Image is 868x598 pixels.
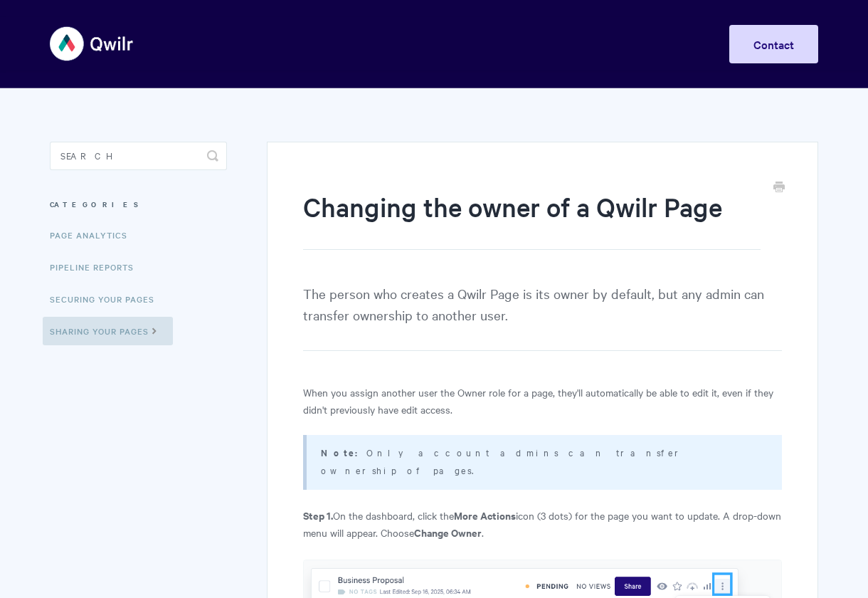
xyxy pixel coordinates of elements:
[303,384,782,418] p: When you assign another user the Owner role for a page, they'll automatically be able to edit it,...
[50,253,144,281] a: Pipeline reports
[50,192,227,217] h3: Categories
[303,283,782,351] p: The person who creates a Qwilr Page is its owner by default, but any admin can transfer ownership...
[50,142,227,170] input: Search
[321,444,764,478] p: Only account admins can transfer ownership of pages.
[303,508,333,523] strong: Step 1.
[321,446,366,459] strong: Note:
[50,221,138,249] a: Page Analytics
[773,180,785,196] a: Print this Article
[303,189,761,250] h1: Changing the owner of a Qwilr Page
[43,317,173,345] a: Sharing Your Pages
[303,507,782,541] p: On the dashboard, click the icon (3 dots) for the page you want to update. A drop-down menu will ...
[50,285,165,313] a: Securing Your Pages
[414,525,482,540] strong: Change Owner
[454,508,516,523] strong: More Actions
[50,17,134,70] img: Qwilr Help Center
[729,25,818,63] a: Contact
